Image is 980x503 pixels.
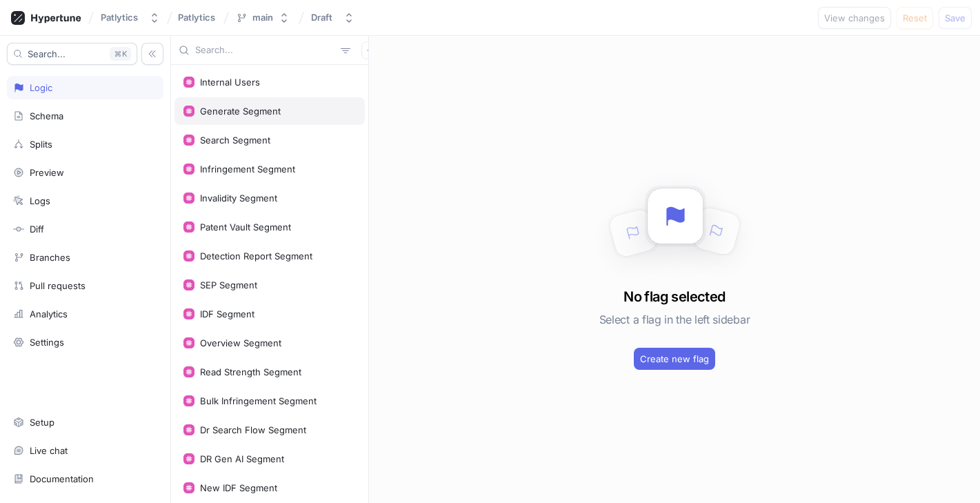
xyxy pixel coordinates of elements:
div: K [110,47,131,61]
span: Save [945,14,966,22]
div: Pull requests [30,280,86,291]
div: Patent Vault Segment [200,221,291,233]
h5: Select a flag in the left sidebar [599,307,750,332]
button: Reset [897,7,933,29]
span: Patlytics [178,12,215,22]
div: Preview [30,167,64,178]
div: New IDF Segment [200,482,277,493]
span: Reset [903,14,927,22]
div: Dr Search Flow Segment [200,424,306,435]
div: Infringement Segment [200,164,295,175]
div: Analytics [30,308,68,319]
div: Overview Segment [200,337,281,348]
div: Invalidity Segment [200,193,277,204]
div: Schema [30,110,63,121]
button: main [230,6,295,29]
span: View changes [824,14,885,22]
div: IDF Segment [200,308,254,319]
button: Search...K [7,43,137,65]
div: Live chat [30,445,68,456]
div: Generate Segment [200,106,281,117]
div: Splits [30,139,52,150]
div: SEP Segment [200,279,257,290]
button: Patlytics [95,6,166,29]
div: main [252,12,273,23]
div: Logic [30,82,52,93]
span: Create new flag [640,355,709,363]
div: Settings [30,337,64,348]
div: Patlytics [101,12,138,23]
div: Documentation [30,473,94,484]
button: View changes [818,7,891,29]
div: Branches [30,252,70,263]
div: Read Strength Segment [200,366,301,377]
h3: No flag selected [623,286,725,307]
div: Draft [311,12,332,23]
a: Documentation [7,467,163,491]
button: Create new flag [634,348,715,370]
div: Logs [30,195,50,206]
div: Setup [30,417,54,428]
button: Save [939,7,972,29]
div: Search Segment [200,135,270,146]
button: Draft [306,6,360,29]
div: Bulk Infringement Segment [200,395,317,406]
div: DR Gen AI Segment [200,453,284,464]
span: Search... [28,50,66,58]
div: Internal Users [200,77,260,88]
input: Search... [195,43,335,57]
div: Detection Report Segment [200,250,312,262]
div: Diff [30,224,44,235]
